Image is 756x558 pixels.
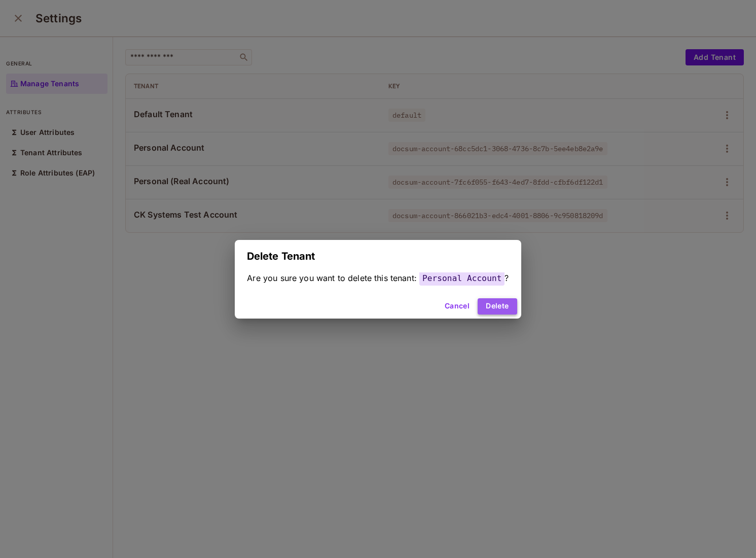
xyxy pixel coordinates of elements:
[235,240,521,272] h2: Delete Tenant
[441,298,474,315] button: Cancel
[419,271,505,286] span: Personal Account
[247,273,417,283] span: Are you sure you want to delete this tenant:
[478,298,517,315] button: Delete
[247,272,509,284] div: ?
